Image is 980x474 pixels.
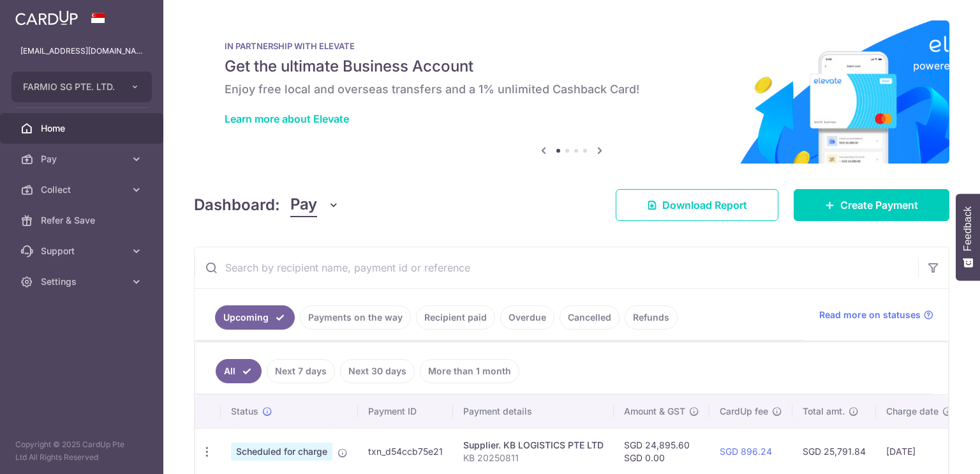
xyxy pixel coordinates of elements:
span: Feedback [962,206,974,251]
a: Download Report [616,189,778,221]
span: Charge date [886,405,939,418]
span: FARMIO SG PTE. LTD. [23,80,117,93]
a: Learn more about Elevate [225,112,349,125]
div: Supplier. KB LOGISTICS PTE LTD [463,439,604,452]
h5: Get the ultimate Business Account [225,56,919,77]
span: Read more on statuses [819,309,921,321]
a: Read more on statuses [819,309,933,321]
a: SGD 896.24 [720,446,772,457]
p: [EMAIL_ADDRESS][DOMAIN_NAME] [20,45,143,57]
img: Renovation banner [194,20,949,164]
input: Search by recipient name, payment id or reference [195,247,918,288]
span: Pay [41,153,125,165]
span: Scheduled for charge [231,443,332,461]
a: Recipient paid [416,305,495,330]
a: Create Payment [794,189,949,221]
span: Pay [290,193,317,217]
th: Payment details [453,395,614,428]
th: Payment ID [358,395,453,428]
a: All [216,359,262,383]
a: Cancelled [560,305,620,330]
a: Overdue [500,305,554,330]
a: More than 1 month [420,359,519,383]
span: Support [41,245,125,257]
p: KB 20250811 [463,452,604,464]
a: Upcoming [215,305,295,330]
span: Collect [41,183,125,196]
span: Total amt. [803,405,845,418]
h4: Dashboard: [194,194,280,217]
span: Refer & Save [41,214,125,227]
a: Next 30 days [340,359,415,383]
p: IN PARTNERSHIP WITH ELEVATE [225,41,919,51]
span: CardUp fee [720,405,768,418]
button: Feedback - Show survey [956,194,980,280]
span: Amount & GST [624,405,685,418]
button: FARMIO SG PTE. LTD. [11,72,152,102]
span: Settings [41,275,125,288]
span: Download Report [662,197,747,213]
a: Payments on the way [300,305,411,330]
a: Next 7 days [267,359,335,383]
span: Status [231,405,258,418]
span: Create Payment [840,197,918,213]
a: Refunds [625,305,678,330]
span: Home [41,122,125,135]
button: Pay [290,193,339,217]
h6: Enjoy free local and overseas transfers and a 1% unlimited Cashback Card! [225,82,919,97]
img: CardUp [15,10,78,26]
